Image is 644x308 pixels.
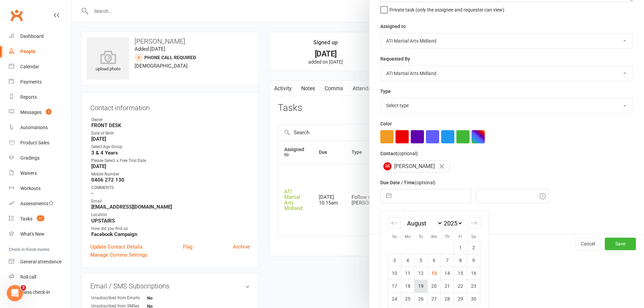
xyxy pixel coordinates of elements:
[9,120,71,135] a: Automations
[467,217,480,229] div: Move forward to switch to the next month.
[467,254,480,267] td: Saturday, August 9, 2025
[405,234,411,239] small: Mo
[388,280,401,292] td: Sunday, August 17, 2025
[380,160,451,172] div: [PERSON_NAME]
[401,292,414,305] td: Monday, August 25, 2025
[9,181,71,196] a: Workouts
[380,88,391,95] label: Type
[388,217,401,229] div: Move backward to switch to the previous month.
[20,140,49,145] div: Product Sales
[9,59,71,74] a: Calendar
[20,110,42,115] div: Messages
[9,105,71,120] a: Messages 2
[414,254,428,267] td: Tuesday, August 5, 2025
[389,5,504,13] span: Private task (only the assignee and requester can view)
[9,135,71,150] a: Product Sales
[9,44,71,59] a: People
[415,180,435,185] small: (optional)
[441,280,454,292] td: Thursday, August 21, 2025
[9,150,71,166] a: Gradings
[414,267,428,280] td: Tuesday, August 12, 2025
[454,267,467,280] td: Friday, August 15, 2025
[419,234,423,239] small: Tu
[397,151,418,156] small: (optional)
[428,254,441,267] td: Wednesday, August 6, 2025
[20,289,50,295] div: Class check-in
[414,280,428,292] td: Tuesday, August 19, 2025
[20,94,37,100] div: Reports
[9,29,71,44] a: Dashboard
[20,33,44,39] div: Dashboard
[454,292,467,305] td: Friday, August 29, 2025
[380,120,392,127] label: Color
[46,109,51,115] span: 2
[467,280,480,292] td: Saturday, August 23, 2025
[9,90,71,105] a: Reports
[467,267,480,280] td: Saturday, August 16, 2025
[20,259,62,264] div: General attendance
[20,125,48,130] div: Automations
[441,254,454,267] td: Thursday, August 7, 2025
[9,285,71,300] a: Class kiosk mode
[380,23,406,30] label: Assigned to
[8,7,25,24] a: Clubworx
[431,234,437,239] small: We
[445,234,450,239] small: Th
[20,79,42,85] div: Payments
[388,267,401,280] td: Sunday, August 10, 2025
[454,241,467,254] td: Friday, August 1, 2025
[20,64,39,69] div: Calendar
[575,238,601,250] button: Cancel
[471,234,476,239] small: Sa
[441,292,454,305] td: Thursday, August 28, 2025
[454,280,467,292] td: Friday, August 22, 2025
[37,215,44,221] span: 21
[467,292,480,305] td: Saturday, August 30, 2025
[392,234,397,239] small: Su
[414,292,428,305] td: Tuesday, August 26, 2025
[388,292,401,305] td: Sunday, August 24, 2025
[20,186,41,191] div: Workouts
[9,227,71,242] a: What's New
[9,196,71,211] a: Assessments
[20,201,54,206] div: Assessments
[20,49,35,54] div: People
[20,231,45,237] div: What's New
[9,166,71,181] a: Waivers
[20,170,37,176] div: Waivers
[7,285,23,301] iframe: Intercom live chat
[401,280,414,292] td: Monday, August 18, 2025
[605,238,636,250] button: Save
[9,74,71,90] a: Payments
[458,234,462,239] small: Fr
[388,254,401,267] td: Sunday, August 3, 2025
[467,241,480,254] td: Saturday, August 2, 2025
[9,211,71,227] a: Tasks 21
[380,179,435,186] label: Due Date / Time
[380,55,410,63] label: Requested By
[441,267,454,280] td: Thursday, August 14, 2025
[428,280,441,292] td: Wednesday, August 20, 2025
[20,155,40,161] div: Gradings
[380,210,420,217] label: Email preferences
[9,254,71,269] a: General attendance kiosk mode
[20,274,36,280] div: Roll call
[9,269,71,285] a: Roll call
[428,267,441,280] td: Wednesday, August 13, 2025
[401,267,414,280] td: Monday, August 11, 2025
[454,254,467,267] td: Friday, August 8, 2025
[20,216,32,221] div: Tasks
[401,254,414,267] td: Monday, August 4, 2025
[383,162,391,170] span: GE
[380,150,418,157] label: Contact
[21,285,26,290] span: 3
[428,292,441,305] td: Wednesday, August 27, 2025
